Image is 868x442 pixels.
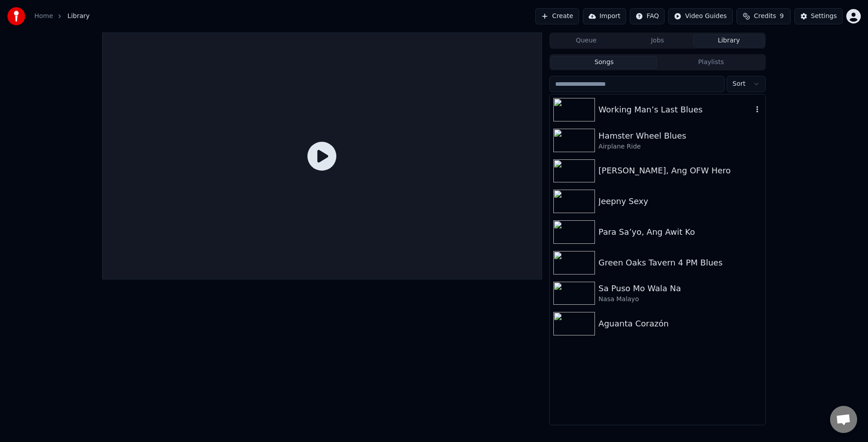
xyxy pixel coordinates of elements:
[7,7,25,25] img: youka
[599,164,762,177] div: [PERSON_NAME], Ang OFW Hero
[780,12,784,21] span: 9
[535,8,579,24] button: Create
[67,12,90,21] span: Library
[599,317,762,330] div: Aguanta Corazón
[630,8,665,24] button: FAQ
[599,282,762,295] div: Sa Puso Mo Wala Na
[732,79,745,88] span: Sort
[599,195,762,208] div: Jeepny Sexy
[551,56,658,69] button: Songs
[599,130,762,142] div: Hamster Wheel Blues
[599,103,753,116] div: Working Man’s Last Blues
[551,34,622,47] button: Queue
[599,226,762,238] div: Para Sa’yo, Ang Awit Ko
[583,8,626,24] button: Import
[34,12,90,21] nav: breadcrumb
[754,12,776,21] span: Credits
[794,8,843,24] button: Settings
[830,406,857,433] div: Open chat
[599,256,762,269] div: Green Oaks Tavern 4 PM Blues
[599,295,762,304] div: Nasa Malayo
[811,12,837,21] div: Settings
[34,12,53,21] a: Home
[693,34,764,47] button: Library
[736,8,791,24] button: Credits9
[622,34,693,47] button: Jobs
[599,142,762,151] div: Airplane Ride
[657,56,764,69] button: Playlists
[668,8,732,24] button: Video Guides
